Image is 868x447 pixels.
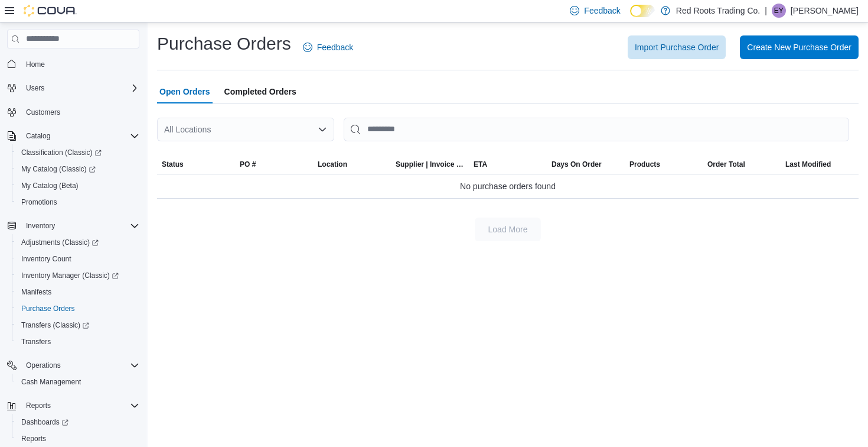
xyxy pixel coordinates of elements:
[469,155,547,174] button: ETA
[12,430,144,447] button: Reports
[17,195,139,209] span: Promotions
[781,155,859,174] button: Last Modified
[235,155,313,174] button: PO #
[21,304,75,313] span: Purchase Orders
[26,401,51,410] span: Reports
[747,41,851,53] span: Create New Purchase Order
[298,35,358,59] a: Feedback
[159,80,210,103] span: Open Orders
[2,218,144,234] button: Inventory
[12,414,144,430] a: Dashboards
[17,268,123,283] a: Inventory Manager (Classic)
[17,162,100,176] a: My Catalog (Classic)
[21,238,99,247] span: Adjustments (Classic)
[21,320,89,330] span: Transfers (Classic)
[21,254,71,264] span: Inventory Count
[21,358,139,372] span: Operations
[17,415,73,429] a: Dashboards
[26,221,55,231] span: Inventory
[12,317,144,333] a: Transfers (Classic)
[224,80,296,103] span: Completed Orders
[21,358,66,372] button: Operations
[162,160,184,169] span: Status
[26,108,60,117] span: Customers
[157,155,235,174] button: Status
[17,318,94,332] a: Transfers (Classic)
[2,80,144,96] button: Users
[21,287,51,297] span: Manifests
[12,144,144,161] a: Classification (Classic)
[17,432,139,446] span: Reports
[552,160,602,169] span: Days On Order
[21,219,139,233] span: Inventory
[396,160,464,169] span: Supplier | Invoice Number
[17,415,139,429] span: Dashboards
[547,155,625,174] button: Days On Order
[26,361,61,370] span: Operations
[17,162,139,176] span: My Catalog (Classic)
[17,179,83,193] a: My Catalog (Beta)
[17,252,139,266] span: Inventory Count
[17,285,56,299] a: Manifests
[157,32,291,56] h1: Purchase Orders
[344,118,849,141] input: This is a search bar. After typing your query, hit enter to filter the results lower in the page.
[21,434,46,443] span: Reports
[17,318,139,332] span: Transfers (Classic)
[21,164,96,174] span: My Catalog (Classic)
[21,197,57,207] span: Promotions
[12,234,144,251] a: Adjustments (Classic)
[17,268,139,283] span: Inventory Manager (Classic)
[17,195,62,209] a: Promotions
[317,41,353,53] span: Feedback
[17,302,139,316] span: Purchase Orders
[785,160,831,169] span: Last Modified
[17,302,80,316] a: Purchase Orders
[676,4,760,18] p: Red Roots Trading Co.
[707,160,745,169] span: Order Total
[21,81,49,95] button: Users
[2,397,144,414] button: Reports
[17,375,86,389] a: Cash Management
[584,5,620,17] span: Feedback
[12,161,144,177] a: My Catalog (Classic)
[21,81,139,95] span: Users
[635,41,719,53] span: Import Purchase Order
[24,5,77,17] img: Cova
[21,105,65,119] a: Customers
[12,267,144,284] a: Inventory Manager (Classic)
[17,145,139,160] span: Classification (Classic)
[17,179,139,193] span: My Catalog (Beta)
[2,56,144,73] button: Home
[474,160,487,169] span: ETA
[12,333,144,350] button: Transfers
[17,335,139,349] span: Transfers
[318,125,327,134] button: Open list of options
[630,17,631,18] span: Dark Mode
[21,399,56,413] button: Reports
[475,218,541,241] button: Load More
[318,160,347,169] span: Location
[12,284,144,300] button: Manifests
[21,271,119,280] span: Inventory Manager (Classic)
[12,300,144,317] button: Purchase Orders
[625,155,703,174] button: Products
[791,4,859,18] p: [PERSON_NAME]
[21,57,50,72] a: Home
[2,128,144,144] button: Catalog
[17,252,76,266] a: Inventory Count
[2,103,144,121] button: Customers
[240,160,256,169] span: PO #
[17,145,106,160] a: Classification (Classic)
[21,105,139,119] span: Customers
[21,377,81,387] span: Cash Management
[740,35,859,59] button: Create New Purchase Order
[12,194,144,210] button: Promotions
[26,131,50,141] span: Catalog
[17,375,139,389] span: Cash Management
[12,374,144,390] button: Cash Management
[12,251,144,267] button: Inventory Count
[774,4,784,18] span: EY
[17,335,56,349] a: Transfers
[488,223,528,235] span: Load More
[12,177,144,194] button: My Catalog (Beta)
